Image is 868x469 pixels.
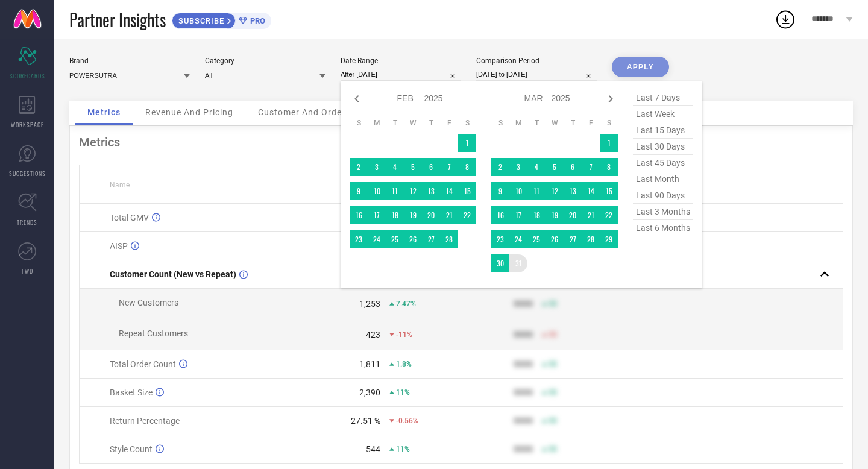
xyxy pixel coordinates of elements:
[564,118,582,128] th: Thursday
[527,206,546,224] td: Tue Mar 18 2025
[368,118,386,128] th: Monday
[600,158,618,176] td: Sat Mar 08 2025
[509,182,527,200] td: Mon Mar 10 2025
[509,206,527,224] td: Mon Mar 17 2025
[366,330,380,339] div: 423
[119,298,178,307] span: New Customers
[633,204,693,220] span: last 3 months
[258,107,350,117] span: Customer And Orders
[396,300,416,308] span: 7.47%
[600,206,618,224] td: Sat Mar 22 2025
[564,206,582,224] td: Thu Mar 20 2025
[386,158,404,176] td: Tue Feb 04 2025
[87,107,121,117] span: Metrics
[582,118,600,128] th: Friday
[440,158,458,176] td: Fri Feb 07 2025
[17,218,37,227] span: TRENDS
[546,182,564,200] td: Wed Mar 12 2025
[422,118,440,128] th: Thursday
[633,122,693,139] span: last 15 days
[514,330,533,339] div: 9999
[514,299,533,309] div: 9999
[69,57,190,65] div: Brand
[359,359,380,369] div: 1,811
[11,120,44,129] span: WORKSPACE
[359,388,380,397] div: 2,390
[549,417,557,425] span: 50
[603,92,618,106] div: Next month
[172,10,271,29] a: SUBSCRIBEPRO
[110,269,236,279] span: Customer Count (New vs Repeat)
[600,182,618,200] td: Sat Mar 15 2025
[350,206,368,224] td: Sun Feb 16 2025
[549,300,557,308] span: 50
[633,106,693,122] span: last week
[527,230,546,248] td: Tue Mar 25 2025
[110,359,176,369] span: Total Order Count
[404,158,422,176] td: Wed Feb 05 2025
[351,416,380,426] div: 27.51 %
[549,330,557,339] span: 50
[110,241,128,251] span: AISP
[247,16,265,25] span: PRO
[110,213,149,222] span: Total GMV
[514,388,533,397] div: 9999
[145,107,233,117] span: Revenue And Pricing
[582,182,600,200] td: Fri Mar 14 2025
[546,230,564,248] td: Wed Mar 26 2025
[458,118,476,128] th: Saturday
[404,118,422,128] th: Wednesday
[341,57,461,65] div: Date Range
[600,134,618,152] td: Sat Mar 01 2025
[110,416,180,426] span: Return Percentage
[458,158,476,176] td: Sat Feb 08 2025
[527,118,546,128] th: Tuesday
[110,444,153,454] span: Style Count
[633,139,693,155] span: last 30 days
[509,158,527,176] td: Mon Mar 03 2025
[509,254,527,272] td: Mon Mar 31 2025
[440,230,458,248] td: Fri Feb 28 2025
[396,360,412,368] span: 1.8%
[564,158,582,176] td: Thu Mar 06 2025
[549,445,557,453] span: 50
[491,118,509,128] th: Sunday
[633,220,693,236] span: last 6 months
[350,92,364,106] div: Previous month
[491,230,509,248] td: Sun Mar 23 2025
[509,230,527,248] td: Mon Mar 24 2025
[564,230,582,248] td: Thu Mar 27 2025
[775,8,796,30] div: Open download list
[368,206,386,224] td: Mon Feb 17 2025
[440,118,458,128] th: Friday
[10,71,45,80] span: SCORECARDS
[582,230,600,248] td: Fri Mar 28 2025
[633,187,693,204] span: last 90 days
[110,388,153,397] span: Basket Size
[549,360,557,368] span: 50
[514,359,533,369] div: 9999
[546,158,564,176] td: Wed Mar 05 2025
[350,118,368,128] th: Sunday
[205,57,325,65] div: Category
[509,118,527,128] th: Monday
[476,57,597,65] div: Comparison Period
[350,182,368,200] td: Sun Feb 09 2025
[341,68,461,81] input: Select date range
[491,206,509,224] td: Sun Mar 16 2025
[110,181,130,189] span: Name
[22,266,33,275] span: FWD
[366,444,380,454] div: 544
[396,445,410,453] span: 11%
[633,171,693,187] span: last month
[514,444,533,454] div: 9999
[582,206,600,224] td: Fri Mar 21 2025
[582,158,600,176] td: Fri Mar 07 2025
[422,206,440,224] td: Thu Feb 20 2025
[386,182,404,200] td: Tue Feb 11 2025
[564,182,582,200] td: Thu Mar 13 2025
[119,329,188,338] span: Repeat Customers
[600,230,618,248] td: Sat Mar 29 2025
[396,417,418,425] span: -0.56%
[404,182,422,200] td: Wed Feb 12 2025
